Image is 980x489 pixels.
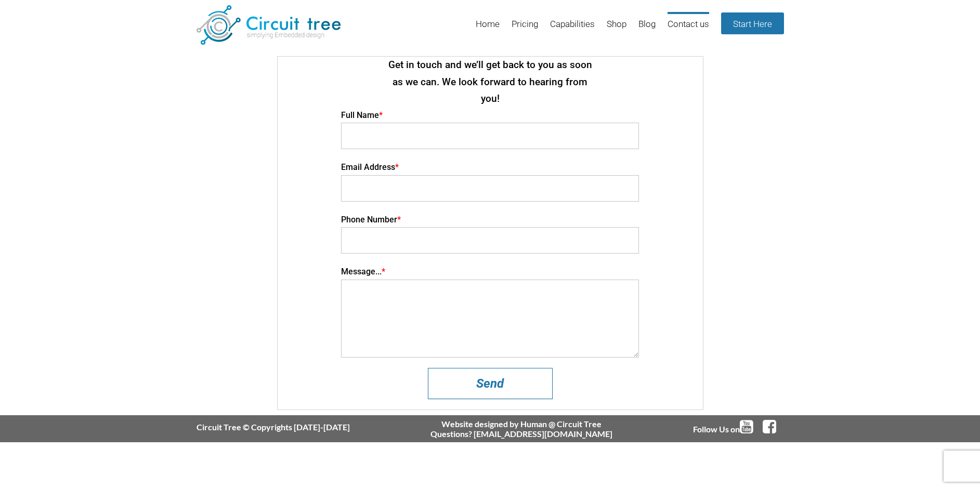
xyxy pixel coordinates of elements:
a: Pricing [512,12,538,46]
h4: Full Name [341,108,639,123]
h4: Phone Number [341,212,639,228]
a: Home [476,12,500,46]
h4: Email Address [341,160,639,175]
a: Blog [638,12,656,46]
h4: Message... [341,264,639,280]
img: Circuit Tree [197,5,341,45]
a: Capabilities [550,12,595,46]
input: Send [428,368,553,399]
h2: Get in touch and we’ll get back to you as soon as we can. We look forward to hearing from you! [384,57,596,108]
a: Start Here [721,12,784,34]
a: Contact us [668,12,709,46]
div: Circuit Tree © Copyrights [DATE]-[DATE] [197,422,350,432]
div: Website designed by Human @ Circuit Tree Questions? [EMAIL_ADDRESS][DOMAIN_NAME] [430,419,612,439]
div: Follow Us on [693,419,784,434]
a: Shop [607,12,626,46]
